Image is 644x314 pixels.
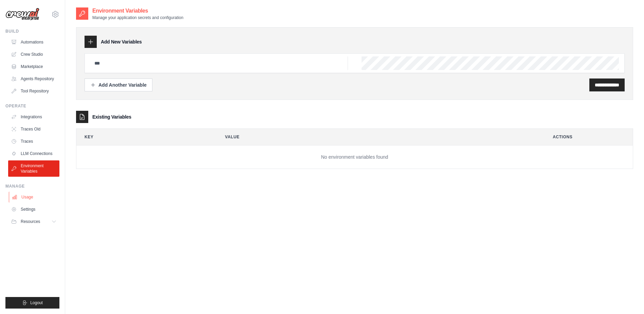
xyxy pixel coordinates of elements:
[217,129,539,145] th: Value
[8,61,59,72] a: Marketplace
[8,37,59,48] a: Automations
[8,86,59,97] a: Tool Repository
[5,29,59,34] div: Build
[5,8,39,21] img: Logo
[8,73,59,84] a: Agents Repository
[30,300,43,306] span: Logout
[545,129,633,145] th: Actions
[8,216,59,227] button: Resources
[8,136,59,147] a: Traces
[21,219,40,224] span: Resources
[8,124,59,135] a: Traces Old
[8,49,59,60] a: Crew Studio
[8,148,59,159] a: LLM Connections
[8,160,59,177] a: Environment Variables
[9,192,60,203] a: Usage
[85,78,152,91] button: Add Another Variable
[5,297,59,309] button: Logout
[8,204,59,215] a: Settings
[5,103,59,109] div: Operate
[76,145,633,169] td: No environment variables found
[76,129,211,145] th: Key
[92,114,131,120] h3: Existing Variables
[5,184,59,189] div: Manage
[8,111,59,122] a: Integrations
[101,38,142,45] h3: Add New Variables
[90,82,147,88] div: Add Another Variable
[92,15,183,20] p: Manage your application secrets and configuration
[92,7,183,15] h2: Environment Variables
